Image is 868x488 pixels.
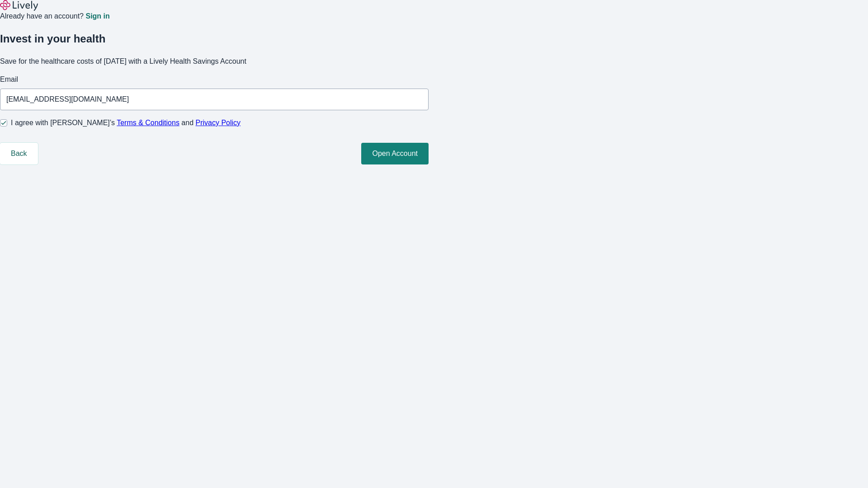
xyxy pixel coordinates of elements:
span: I agree with [PERSON_NAME]’s and [11,117,241,128]
a: Sign in [85,13,109,20]
a: Privacy Policy [196,119,241,127]
button: Open Account [361,143,429,164]
a: Terms & Conditions [117,119,179,127]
